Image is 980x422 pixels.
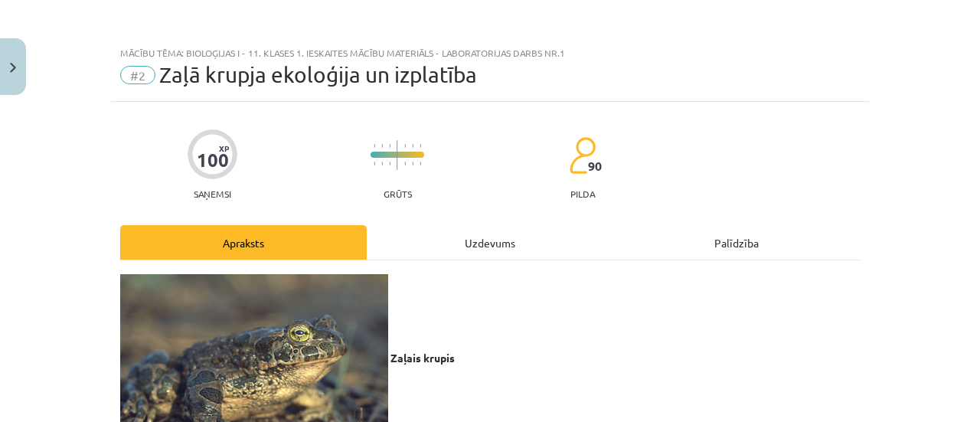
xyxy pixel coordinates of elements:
div: Mācību tēma: Bioloģijas i - 11. klases 1. ieskaites mācību materiāls - laboratorijas darbs nr.1 [120,47,860,58]
span: 90 [588,159,602,173]
img: icon-close-lesson-0947bae3869378f0d4975bcd49f059093ad1ed9edebbc8119c70593378902aed.svg [10,63,16,73]
img: icon-short-line-57e1e144782c952c97e751825c79c345078a6d821885a25fce030b3d8c18986b.svg [420,144,421,148]
b: Zaļais krupis [390,351,455,365]
div: Apraksts [120,225,367,260]
img: icon-short-line-57e1e144782c952c97e751825c79c345078a6d821885a25fce030b3d8c18986b.svg [389,162,390,165]
span: #2 [120,66,155,84]
span: XP [219,144,229,152]
div: 100 [197,149,229,171]
p: pilda [570,188,595,199]
img: icon-long-line-d9ea69661e0d244f92f715978eff75569469978d946b2353a9bb055b3ed8787d.svg [397,140,398,170]
img: icon-short-line-57e1e144782c952c97e751825c79c345078a6d821885a25fce030b3d8c18986b.svg [389,144,390,148]
div: Palīdzība [613,225,860,260]
img: icon-short-line-57e1e144782c952c97e751825c79c345078a6d821885a25fce030b3d8c18986b.svg [374,144,375,148]
img: students-c634bb4e5e11cddfef0936a35e636f08e4e9abd3cc4e673bd6f9a4125e45ecb1.svg [569,136,596,175]
img: icon-short-line-57e1e144782c952c97e751825c79c345078a6d821885a25fce030b3d8c18986b.svg [404,162,406,165]
img: icon-short-line-57e1e144782c952c97e751825c79c345078a6d821885a25fce030b3d8c18986b.svg [412,162,413,165]
img: icon-short-line-57e1e144782c952c97e751825c79c345078a6d821885a25fce030b3d8c18986b.svg [412,144,413,148]
p: Grūts [384,188,412,199]
img: icon-short-line-57e1e144782c952c97e751825c79c345078a6d821885a25fce030b3d8c18986b.svg [381,144,383,148]
img: icon-short-line-57e1e144782c952c97e751825c79c345078a6d821885a25fce030b3d8c18986b.svg [381,162,383,165]
p: Saņemsi [188,188,237,199]
span: Zaļā krupja ekoloģija un izplatība [159,62,477,87]
img: icon-short-line-57e1e144782c952c97e751825c79c345078a6d821885a25fce030b3d8c18986b.svg [374,162,375,165]
div: Uzdevums [367,225,613,260]
img: icon-short-line-57e1e144782c952c97e751825c79c345078a6d821885a25fce030b3d8c18986b.svg [404,144,406,148]
img: icon-short-line-57e1e144782c952c97e751825c79c345078a6d821885a25fce030b3d8c18986b.svg [420,162,421,165]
